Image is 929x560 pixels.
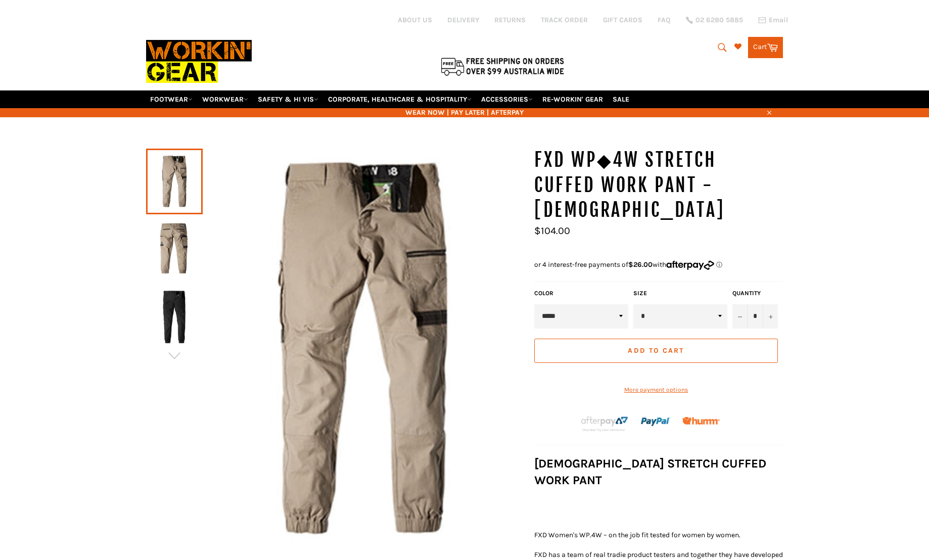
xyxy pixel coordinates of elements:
a: More payment options [534,386,778,394]
span: Add to Cart [628,346,684,355]
img: Workin Gear - FXD WP◆4W Stretch Cuffed Work Pant - LADIES [203,148,524,549]
img: Workin Gear - FXD WP◆4W Stretch Cuffed Work Pant - LADIES [151,221,198,277]
span: Email [769,17,788,24]
img: Workin Gear leaders in Workwear, Safety Boots, PPE, Uniforms. Australia's No.1 in Workwear [146,33,252,90]
label: Quantity [732,289,778,298]
a: DELIVERY [447,15,479,25]
img: Flat $9.95 shipping Australia wide [439,56,566,77]
a: 02 6280 5885 [686,17,743,24]
span: WEAR NOW | PAY LATER | AFTERPAY [146,108,783,117]
h1: FXD WP◆4W Stretch Cuffed Work Pant - [DEMOGRAPHIC_DATA] [534,148,783,223]
a: FOOTWEAR [146,90,197,108]
a: FAQ [658,15,671,25]
span: $104.00 [534,225,570,237]
a: GIFT CARDS [603,15,642,25]
img: paypal.png [641,407,671,437]
a: Cart [748,37,783,58]
span: FXD Women's WP.4W – on the job fit tested for women by women. [534,531,740,539]
a: SALE [609,90,633,108]
span: 02 6280 5885 [695,17,743,24]
button: Add to Cart [534,339,778,363]
img: Workin Gear - FXD WP◆4W Stretch Cuffed Work Pant - LADIES [151,289,198,345]
a: WORKWEAR [198,90,252,108]
strong: [DEMOGRAPHIC_DATA] STRETCH CUFFED WORK PANT [534,456,766,487]
button: Reduce item quantity by one [732,304,748,329]
a: TRACK ORDER [541,15,588,25]
img: Humm_core_logo_RGB-01_300x60px_small_195d8312-4386-4de7-b182-0ef9b6303a37.png [682,417,720,425]
a: ACCESSORIES [477,90,537,108]
label: Size [633,289,727,298]
img: Afterpay-Logo-on-dark-bg_large.png [580,415,629,432]
a: RETURNS [494,15,526,25]
button: Increase item quantity by one [763,304,778,329]
a: ABOUT US [398,15,432,25]
a: CORPORATE, HEALTHCARE & HOSPITALITY [324,90,476,108]
label: Color [534,289,628,298]
a: SAFETY & HI VIS [254,90,322,108]
a: RE-WORKIN' GEAR [538,90,607,108]
a: Email [758,16,788,24]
